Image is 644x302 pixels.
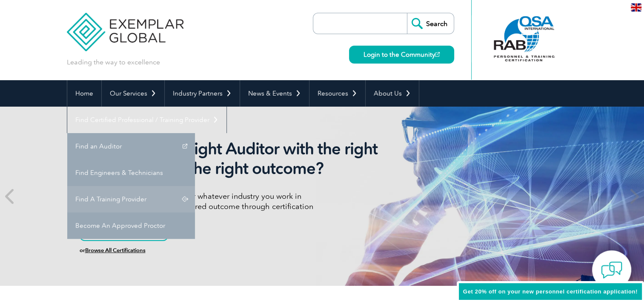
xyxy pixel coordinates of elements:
a: Resources [309,80,365,107]
a: Find A Training Provider [67,186,195,212]
img: contact-chat.png [601,259,622,281]
h6: or [80,247,399,253]
a: Our Services [102,80,164,107]
span: Get 20% off on your new personnel certification application! [463,288,638,295]
a: Find Engineers & Technicians [67,160,195,186]
a: Home [67,80,101,107]
a: Find an Auditor [67,133,195,160]
p: Leading the way to excellence [67,58,160,67]
a: Become An Approved Proctor [67,212,195,239]
a: News & Events [240,80,309,107]
img: open_square.png [435,52,440,57]
input: Search [407,13,454,34]
h2: Want to be the right Auditor with the right skills to deliver the right outcome? [80,139,399,178]
img: en [631,3,641,12]
a: About Us [366,80,419,107]
a: Find Certified Professional / Training Provider [67,107,226,133]
a: Industry Partners [165,80,240,107]
a: Browse All Certifications [85,247,146,253]
p: Whatever language you speak or whatever industry you work in We are here to support your desired ... [80,191,399,212]
a: Login to the Community [349,46,454,64]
